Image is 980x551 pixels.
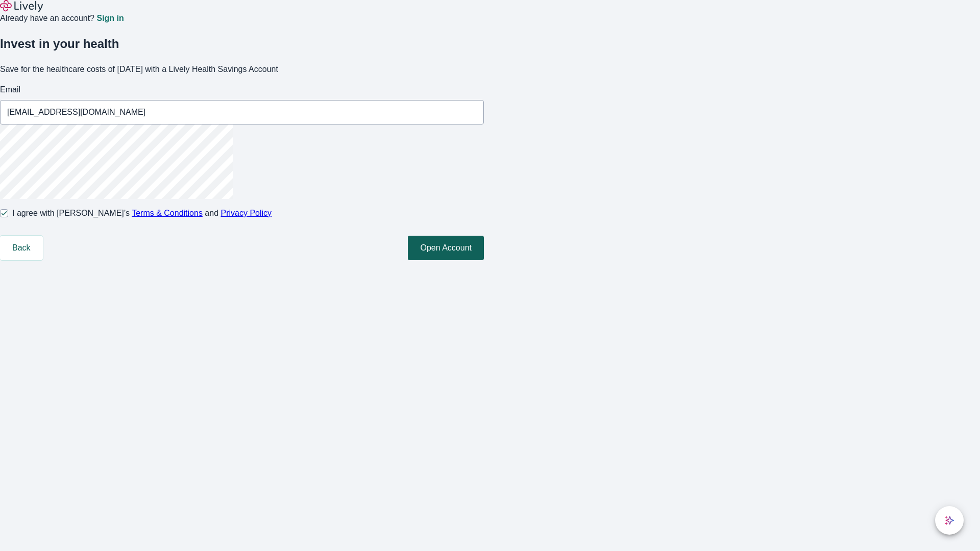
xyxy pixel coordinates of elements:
span: I agree with [PERSON_NAME]’s and [12,207,272,219]
button: chat [935,506,964,535]
button: Open Account [408,236,484,260]
svg: Lively AI Assistant [944,515,954,525]
a: Privacy Policy [221,209,272,217]
a: Terms & Conditions [132,209,203,217]
a: Sign in [96,14,124,22]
